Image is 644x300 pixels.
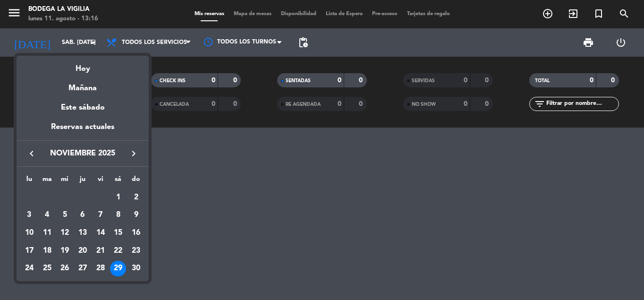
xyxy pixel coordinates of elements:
div: 4 [39,207,55,223]
div: 14 [93,225,109,241]
div: 20 [75,243,91,259]
th: viernes [92,174,110,189]
div: 28 [93,261,109,277]
td: NOV. [20,189,110,206]
td: 29 de noviembre de 2025 [110,260,127,278]
div: 12 [57,225,73,241]
th: domingo [127,174,145,189]
th: martes [38,174,56,189]
td: 5 de noviembre de 2025 [56,206,74,224]
td: 18 de noviembre de 2025 [38,242,56,260]
td: 4 de noviembre de 2025 [38,206,56,224]
div: 10 [21,225,37,241]
td: 14 de noviembre de 2025 [92,224,110,242]
div: 6 [75,207,91,223]
td: 7 de noviembre de 2025 [92,206,110,224]
i: keyboard_arrow_left [26,148,37,159]
div: 21 [93,243,109,259]
th: lunes [20,174,38,189]
td: 6 de noviembre de 2025 [74,206,92,224]
td: 28 de noviembre de 2025 [92,260,110,278]
td: 2 de noviembre de 2025 [127,189,145,206]
div: 2 [128,189,144,206]
div: Este sábado [17,94,149,121]
div: 25 [39,261,55,277]
td: 27 de noviembre de 2025 [74,260,92,278]
div: 27 [75,261,91,277]
div: 26 [57,261,73,277]
div: 24 [21,261,37,277]
span: noviembre 2025 [40,147,125,160]
div: 17 [21,243,37,259]
th: sábado [110,174,127,189]
th: jueves [74,174,92,189]
div: 22 [110,243,126,259]
td: 30 de noviembre de 2025 [127,260,145,278]
td: 9 de noviembre de 2025 [127,206,145,224]
div: 11 [39,225,55,241]
td: 1 de noviembre de 2025 [110,189,127,206]
div: 29 [110,261,126,277]
td: 15 de noviembre de 2025 [110,224,127,242]
th: miércoles [56,174,74,189]
td: 19 de noviembre de 2025 [56,242,74,260]
td: 3 de noviembre de 2025 [20,206,38,224]
div: 13 [75,225,91,241]
div: Reservas actuales [17,121,149,140]
div: 9 [128,207,144,223]
div: 1 [110,189,126,206]
td: 26 de noviembre de 2025 [56,260,74,278]
div: 30 [128,261,144,277]
div: 3 [21,207,37,223]
td: 11 de noviembre de 2025 [38,224,56,242]
button: keyboard_arrow_right [125,147,142,160]
div: 23 [128,243,144,259]
td: 25 de noviembre de 2025 [38,260,56,278]
div: 16 [128,225,144,241]
div: 8 [110,207,126,223]
div: Mañana [17,75,149,94]
div: 7 [93,207,109,223]
td: 22 de noviembre de 2025 [110,242,127,260]
td: 24 de noviembre de 2025 [20,260,38,278]
td: 23 de noviembre de 2025 [127,242,145,260]
div: Hoy [17,56,149,75]
td: 8 de noviembre de 2025 [110,206,127,224]
button: keyboard_arrow_left [23,147,40,160]
div: 15 [110,225,126,241]
td: 13 de noviembre de 2025 [74,224,92,242]
td: 12 de noviembre de 2025 [56,224,74,242]
div: 5 [57,207,73,223]
i: keyboard_arrow_right [128,148,139,159]
td: 17 de noviembre de 2025 [20,242,38,260]
td: 20 de noviembre de 2025 [74,242,92,260]
td: 16 de noviembre de 2025 [127,224,145,242]
td: 21 de noviembre de 2025 [92,242,110,260]
td: 10 de noviembre de 2025 [20,224,38,242]
div: 18 [39,243,55,259]
div: 19 [57,243,73,259]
